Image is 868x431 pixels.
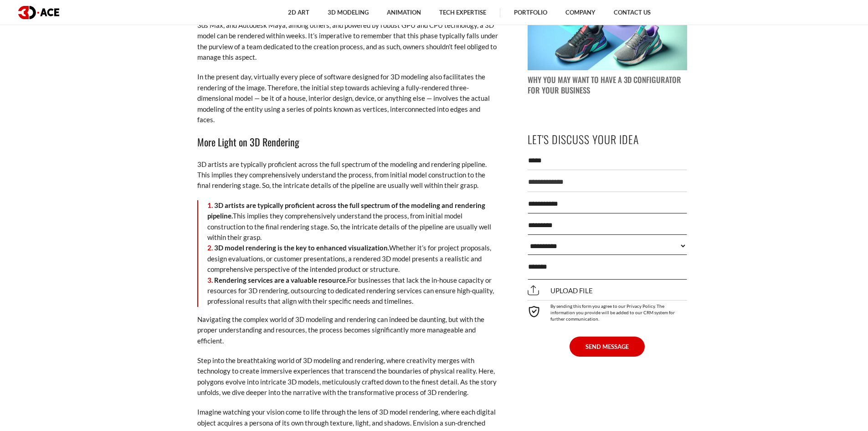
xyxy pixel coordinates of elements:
[528,75,687,96] p: Why You May Want to Have a 3D Configurator for Your Business
[207,244,491,273] span: Whether it’s for project proposals, design evaluations, or customer presentations, a rendered 3D ...
[214,244,389,252] strong: 3D model rendering is the key to enhanced visualization.
[18,6,59,19] img: logo dark
[207,276,494,306] span: For businesses that lack the in-house capacity or resources for 3D rendering, outsourcing to dedi...
[197,72,498,125] p: In the present day, virtually every piece of software designed for 3D modeling also facilitates t...
[207,201,485,220] strong: 3D artists are typically proficient across the full spectrum of the modeling and rendering pipeline.
[214,276,347,284] strong: Rendering services are a valuable resource.
[528,129,687,150] p: Let's Discuss Your Idea
[197,314,498,346] p: Navigating the complex world of 3D modeling and rendering can indeed be daunting, but with the pr...
[528,300,687,322] div: By sending this form you agree to our Privacy Policy. The information you provide will be added t...
[528,286,593,295] span: Upload file
[197,159,498,191] p: 3D artists are typically proficient across the full spectrum of the modeling and rendering pipeli...
[207,201,491,241] span: This implies they comprehensively understand the process, from initial model construction to the ...
[197,355,498,398] p: Step into the breathtaking world of 3D modeling and rendering, where creativity merges with techn...
[197,134,498,150] h3: More Light on 3D Rendering
[570,337,645,357] button: SEND MESSAGE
